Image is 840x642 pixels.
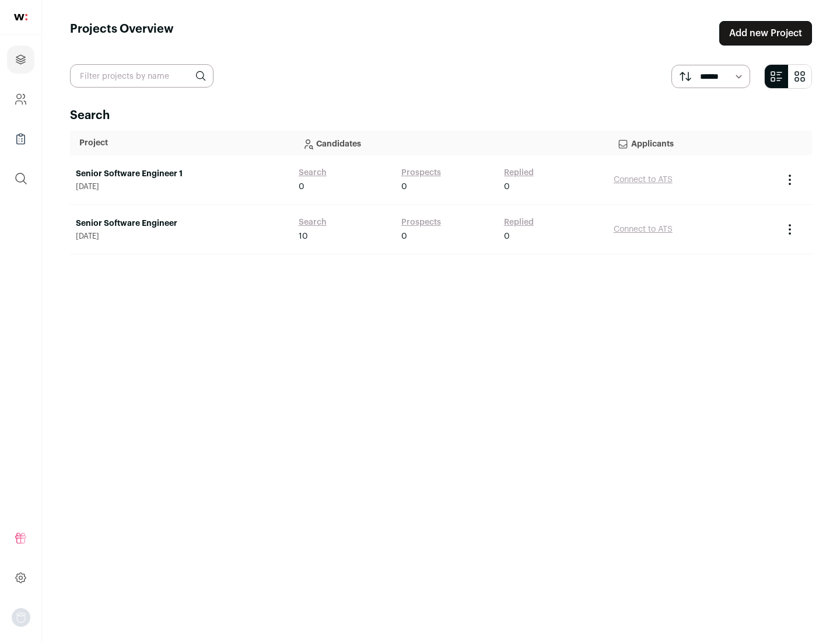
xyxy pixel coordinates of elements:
[614,176,673,184] a: Connect to ATS
[504,167,534,179] a: Replied
[70,21,174,46] h1: Projects Overview
[401,231,407,242] span: 0
[70,107,812,124] h2: Search
[617,131,768,155] p: Applicants
[783,222,797,236] button: Project Actions
[7,46,34,74] a: Projects
[504,231,510,242] span: 0
[7,85,34,113] a: Company and ATS Settings
[14,14,27,20] img: wellfound-shorthand-0d5821cbd27db2630d0214b213865d53afaa358527fdda9d0ea32b1df1b89c2c.svg
[401,167,441,179] a: Prospects
[302,131,598,155] p: Candidates
[401,217,441,228] a: Prospects
[12,608,30,627] img: nopic.png
[614,225,673,233] a: Connect to ATS
[299,217,327,228] a: Search
[783,173,797,187] button: Project Actions
[299,181,304,193] span: 0
[12,608,30,627] button: Open dropdown
[76,182,287,191] span: [DATE]
[504,181,510,193] span: 0
[70,64,213,88] input: Filter projects by name
[504,217,534,228] a: Replied
[76,232,287,241] span: [DATE]
[76,168,287,180] a: Senior Software Engineer 1
[76,218,287,229] a: Senior Software Engineer
[7,125,34,153] a: Company Lists
[401,181,407,193] span: 0
[79,137,283,149] p: Project
[299,167,327,179] a: Search
[299,231,308,242] span: 10
[719,21,812,46] a: Add new Project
